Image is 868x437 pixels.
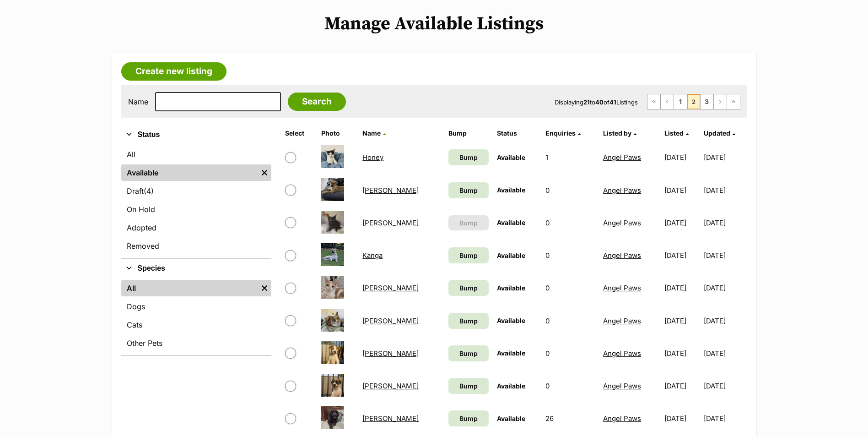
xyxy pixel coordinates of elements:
a: Cats [121,317,271,333]
span: Listed [664,129,684,137]
span: Available [497,284,525,292]
a: Kanga [362,251,383,260]
th: Select [281,126,317,141]
div: Status [121,144,271,258]
td: [DATE] [704,175,746,206]
span: Bump [459,283,478,293]
a: Available [121,164,258,181]
a: Dogs [121,298,271,315]
th: Bump [445,126,492,141]
a: Bump [448,247,489,263]
a: [PERSON_NAME] [362,349,419,358]
span: Available [497,349,525,357]
td: [DATE] [661,370,703,402]
span: Available [497,317,525,324]
span: Name [362,129,381,137]
nav: Pagination [647,94,740,109]
span: Available [497,153,525,161]
a: Remove filter [258,280,271,296]
button: Status [121,129,271,141]
td: 0 [542,207,598,239]
td: [DATE] [661,142,703,173]
a: First page [647,94,660,109]
td: 0 [542,370,598,402]
a: Adopted [121,219,271,236]
span: Available [497,218,525,226]
a: Page 3 [701,94,713,109]
span: Bump [459,186,478,195]
span: (4) [144,186,154,197]
button: Bump [448,215,489,230]
td: [DATE] [704,240,746,271]
a: Other Pets [121,335,271,351]
a: All [121,280,258,296]
label: Name [128,98,148,106]
td: 0 [542,272,598,304]
span: Bump [459,349,478,358]
a: Angel Paws [603,414,641,423]
a: [PERSON_NAME] [362,317,419,325]
th: Photo [318,126,358,141]
span: Page 2 [687,94,700,109]
th: Status [493,126,541,141]
td: 0 [542,338,598,369]
a: Angel Paws [603,251,641,260]
a: Angel Paws [603,153,641,162]
td: 0 [542,305,598,337]
span: Bump [459,381,478,391]
a: Enquiries [545,129,581,137]
strong: 40 [595,98,604,106]
td: [DATE] [661,272,703,304]
a: Page 1 [674,94,687,109]
a: Listed by [603,129,636,137]
a: Bump [448,410,489,426]
span: Available [497,251,525,259]
td: [DATE] [661,403,703,434]
td: 26 [542,403,598,434]
a: [PERSON_NAME] [362,186,419,195]
span: Bump [459,218,478,228]
td: [DATE] [661,305,703,337]
a: [PERSON_NAME] [362,284,419,292]
a: Angel Paws [603,218,641,227]
a: Angel Paws [603,317,641,325]
span: Updated [704,129,730,137]
td: [DATE] [704,403,746,434]
td: 0 [542,240,598,271]
a: Bump [448,345,489,361]
a: Angel Paws [603,349,641,358]
a: Bump [448,182,489,198]
td: [DATE] [704,370,746,402]
span: Available [497,415,525,422]
a: Listed [664,129,689,137]
td: [DATE] [661,338,703,369]
a: On Hold [121,201,271,218]
a: Honey [362,153,383,162]
a: Remove filter [258,164,271,181]
a: Last page [727,94,740,109]
a: Next page [714,94,727,109]
div: Species [121,278,271,355]
a: [PERSON_NAME] [362,414,419,423]
a: Bump [448,149,489,165]
a: [PERSON_NAME] [362,218,419,227]
strong: 21 [583,98,590,106]
td: [DATE] [661,207,703,239]
a: Draft [121,183,271,199]
a: Angel Paws [603,382,641,390]
a: Updated [704,129,735,137]
strong: 41 [609,98,616,106]
a: Angel Paws [603,186,641,195]
a: Angel Paws [603,284,641,292]
span: Available [497,382,525,390]
td: [DATE] [661,240,703,271]
a: All [121,146,271,163]
td: [DATE] [704,142,746,173]
td: [DATE] [704,207,746,239]
span: Listed by [603,129,631,137]
a: Bump [448,313,489,329]
td: [DATE] [704,338,746,369]
a: Bump [448,378,489,394]
a: [PERSON_NAME] [362,382,419,390]
span: Bump [459,316,478,326]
